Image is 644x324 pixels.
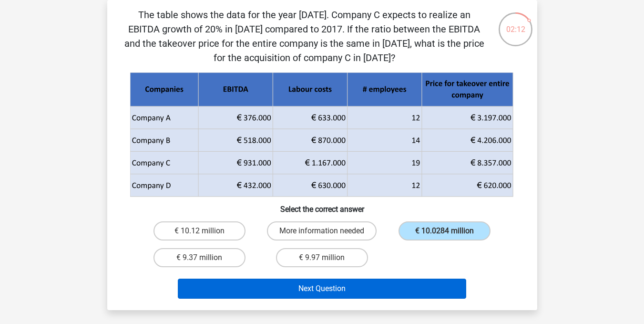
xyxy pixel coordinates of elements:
div: 02:12 [498,11,533,35]
button: Next Question [178,279,466,299]
label: € 10.12 million [153,221,245,240]
label: € 9.37 million [153,248,245,267]
label: € 10.0284 million [399,221,491,240]
label: More information needed [267,221,377,240]
label: € 9.97 million [276,248,368,267]
h6: Select the correct answer [123,197,522,214]
p: The table shows the data for the year [DATE]. Company C expects to realize an EBITDA growth of 20... [123,8,486,65]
